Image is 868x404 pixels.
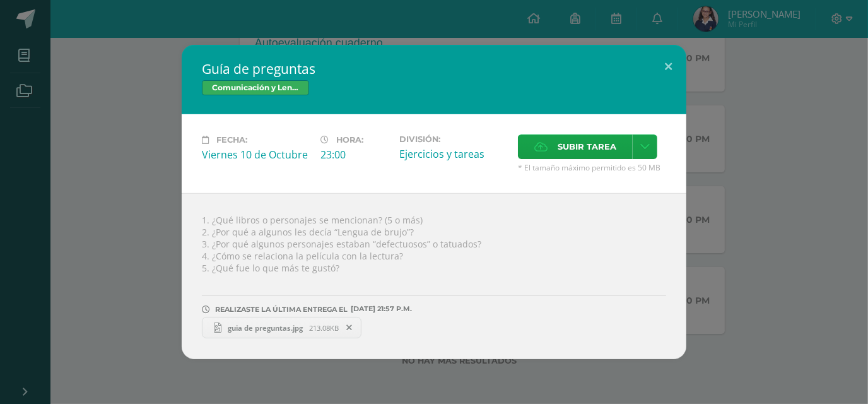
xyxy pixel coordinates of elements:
[399,147,508,161] div: Ejercicios y tareas
[202,60,666,78] h2: Guía de preguntas
[202,80,309,95] span: Comunicación y Lenguaje, Idioma Español
[518,162,666,173] span: * El tamaño máximo permitido es 50 MB
[215,305,348,314] span: REALIZASTE LA ÚLTIMA ENTREGA EL
[339,321,361,335] span: Remover entrega
[348,309,412,309] span: [DATE] 21:57 P.M.
[320,148,389,162] div: 23:00
[399,134,508,144] label: División:
[221,323,309,333] span: guia de preguntas.jpg
[202,317,361,338] a: guia de preguntas.jpg 213.08KB
[182,193,686,359] div: 1. ¿Qué libros o personajes se mencionan? (5 o más) 2. ¿Por qué a algunos les decía “Lengua de br...
[650,45,686,88] button: Close (Esc)
[336,135,363,145] span: Hora:
[216,135,247,145] span: Fecha:
[558,135,616,158] span: Subir tarea
[202,148,310,162] div: Viernes 10 de Octubre
[309,323,339,333] span: 213.08KB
